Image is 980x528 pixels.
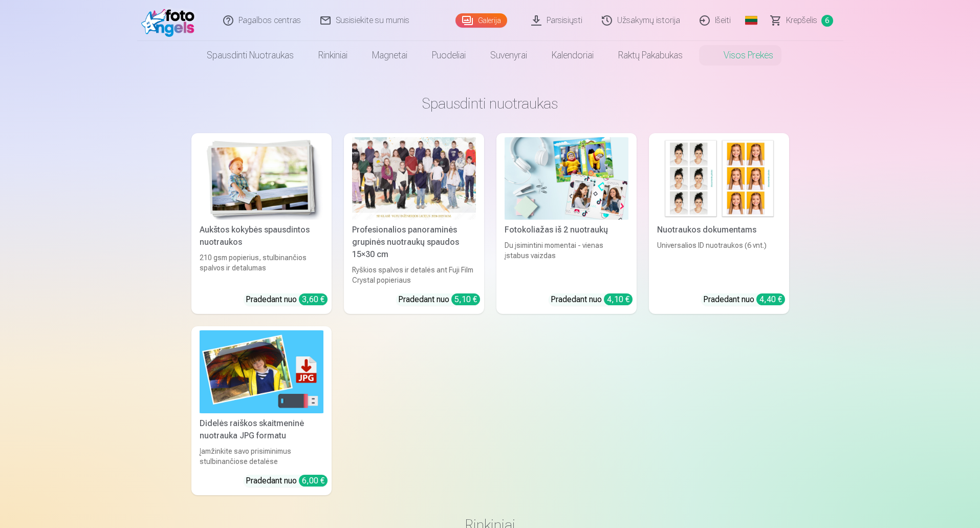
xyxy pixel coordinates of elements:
div: 5,10 € [451,293,480,305]
div: Universalios ID nuotraukos (6 vnt.) [653,240,785,285]
span: Krepšelis [786,14,817,27]
a: Galerija [455,13,507,28]
a: Visos prekės [695,41,786,70]
img: Fotokoliažas iš 2 nuotraukų [505,137,628,220]
a: Puodeliai [420,41,478,70]
span: 6 [821,15,833,27]
a: Aukštos kokybės spausdintos nuotraukos Aukštos kokybės spausdintos nuotraukos210 gsm popierius, s... [191,133,332,314]
div: 4,40 € [756,293,785,305]
a: Fotokoliažas iš 2 nuotraukųFotokoliažas iš 2 nuotraukųDu įsimintini momentai - vienas įstabus vai... [496,133,637,314]
a: Suvenyrai [478,41,539,70]
img: Nuotraukos dokumentams [657,137,781,220]
div: Pradedant nuo [246,475,328,487]
div: 6,00 € [299,475,328,487]
a: Magnetai [360,41,420,70]
a: Spausdinti nuotraukas [194,41,306,70]
a: Nuotraukos dokumentamsNuotraukos dokumentamsUniversalios ID nuotraukos (6 vnt.)Pradedant nuo 4,40 € [649,133,789,314]
div: Nuotraukos dokumentams [653,224,785,236]
div: Įamžinkite savo prisiminimus stulbinančiose detalėse [195,446,328,467]
div: 3,60 € [299,293,328,305]
div: Fotokoliažas iš 2 nuotraukų [500,224,633,236]
div: Aukštos kokybės spausdintos nuotraukos [195,224,328,248]
div: Profesionalios panoraminės grupinės nuotraukų spaudos 15×30 cm [348,224,480,261]
div: Pradedant nuo [703,293,785,306]
div: Ryškios spalvos ir detalės ant Fuji Film Crystal popieriaus [348,265,480,285]
div: 210 gsm popierius, stulbinančios spalvos ir detalumas [195,252,328,285]
div: Du įsimintini momentai - vienas įstabus vaizdas [500,240,633,285]
div: Pradedant nuo [246,293,328,306]
div: Pradedant nuo [398,293,480,306]
a: Raktų pakabukas [606,41,695,70]
a: Rinkiniai [306,41,360,70]
a: Profesionalios panoraminės grupinės nuotraukų spaudos 15×30 cmRyškios spalvos ir detalės ant Fuji... [344,133,484,314]
img: Didelės raiškos skaitmeninė nuotrauka JPG formatu [200,330,323,413]
h3: Spausdinti nuotraukas [200,94,781,113]
a: Kalendoriai [539,41,606,70]
img: /fa5 [141,4,200,37]
div: Didelės raiškos skaitmeninė nuotrauka JPG formatu [195,417,328,442]
div: 4,10 € [604,293,633,305]
img: Aukštos kokybės spausdintos nuotraukos [200,137,323,220]
div: Pradedant nuo [551,293,633,306]
a: Didelės raiškos skaitmeninė nuotrauka JPG formatuDidelės raiškos skaitmeninė nuotrauka JPG format... [191,326,332,495]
